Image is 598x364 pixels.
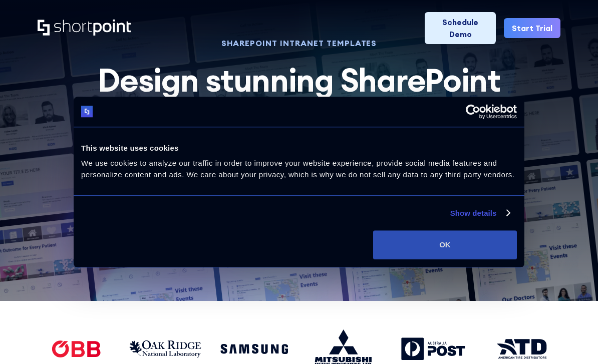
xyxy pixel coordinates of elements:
h2: Design stunning SharePoint pages in minutes - no code, no hassle [65,63,533,168]
a: Start Trial [504,18,560,38]
div: This website uses cookies [81,142,517,154]
a: Schedule Demo [425,12,496,44]
iframe: Chat Widget [548,316,598,364]
img: logo [81,106,93,118]
div: No credit card required [38,253,561,261]
a: Usercentrics Cookiebot - opens in a new window [429,104,517,119]
p: Trusted by teams at NASA, Samsung and 1,500+ companies [65,177,533,192]
button: OK [373,230,517,259]
a: Home [38,20,131,37]
span: We use cookies to analyze our traffic in order to improve your website experience, provide social... [81,159,514,179]
a: Show details [450,207,509,219]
